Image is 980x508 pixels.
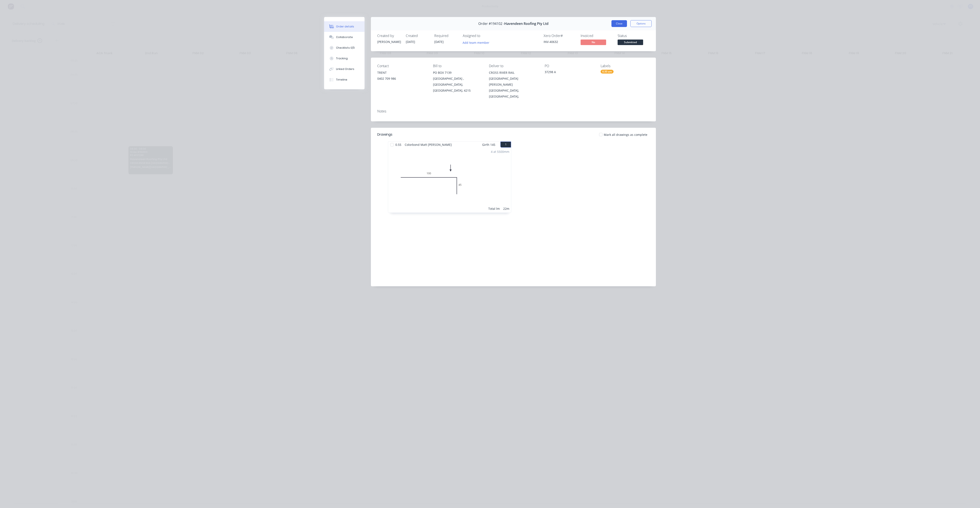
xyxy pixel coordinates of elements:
[491,149,509,154] div: 4 at 5500mm
[336,67,354,71] div: Linked Orders
[488,206,500,211] div: Total lm
[482,142,495,148] span: Girth 145
[618,40,643,46] button: Submitted
[406,40,415,44] span: [DATE]
[377,76,426,82] div: 0402 709 986
[377,70,426,76] div: TRENT
[489,64,538,68] div: Deliver to
[336,46,355,50] div: Checklists 0/0
[604,132,647,137] span: Mark all drawings as complete
[336,78,347,82] div: Timeline
[433,70,482,76] div: PO BOX 7139
[463,34,505,38] div: Assigned to
[403,142,453,148] span: Colorbond Matt [PERSON_NAME]
[618,40,643,45] span: Submitted
[503,206,509,211] div: 22m
[377,109,650,113] div: Notes
[611,20,627,27] button: Close
[406,34,429,38] div: Created
[478,22,504,26] span: Order #194102 -
[377,40,401,44] div: [PERSON_NAME]
[324,74,365,85] button: Timeline
[324,53,365,64] button: Tracking
[489,70,538,99] div: CROSS RIVER RAIL [GEOGRAPHIC_DATA][PERSON_NAME][GEOGRAPHIC_DATA], [GEOGRAPHIC_DATA],
[489,70,538,82] div: CROSS RIVER RAIL [GEOGRAPHIC_DATA]
[618,34,650,38] div: Status
[504,22,548,26] span: Havendeen Roofing Pty Ltd
[324,43,365,53] button: Checklists 0/0
[336,35,353,39] div: Collaborate
[377,34,401,38] div: Created by
[433,76,482,94] div: [GEOGRAPHIC_DATA] , [GEOGRAPHIC_DATA], [GEOGRAPHIC_DATA], 4215
[336,57,348,60] div: Tracking
[500,142,511,148] button: 1
[630,20,652,27] button: Options
[601,64,650,68] div: Labels
[433,64,482,68] div: Bill to
[601,70,614,74] div: 6:30 am
[581,34,612,38] div: Invoiced
[544,34,575,38] div: Xero Order #
[394,142,403,148] span: 0.55
[433,70,482,94] div: PO BOX 7139[GEOGRAPHIC_DATA] , [GEOGRAPHIC_DATA], [GEOGRAPHIC_DATA], 4215
[581,40,606,45] span: No
[377,132,392,137] div: Drawings
[377,70,426,83] div: TRENT0402 709 986
[489,82,538,99] div: [PERSON_NAME][GEOGRAPHIC_DATA], [GEOGRAPHIC_DATA],
[463,40,492,45] button: Add team member
[545,70,594,76] div: 37298 A
[324,64,365,74] button: Linked Orders
[324,21,365,32] button: Order details
[324,32,365,43] button: Collaborate
[434,40,444,44] span: [DATE]
[460,40,492,45] button: Add team member
[545,64,594,68] div: PO
[434,34,458,38] div: Required
[544,40,575,44] div: INV-40632
[377,64,426,68] div: Contact
[388,148,511,213] div: 0100454 at 5500mmTotal lm22m
[336,25,354,28] div: Order details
